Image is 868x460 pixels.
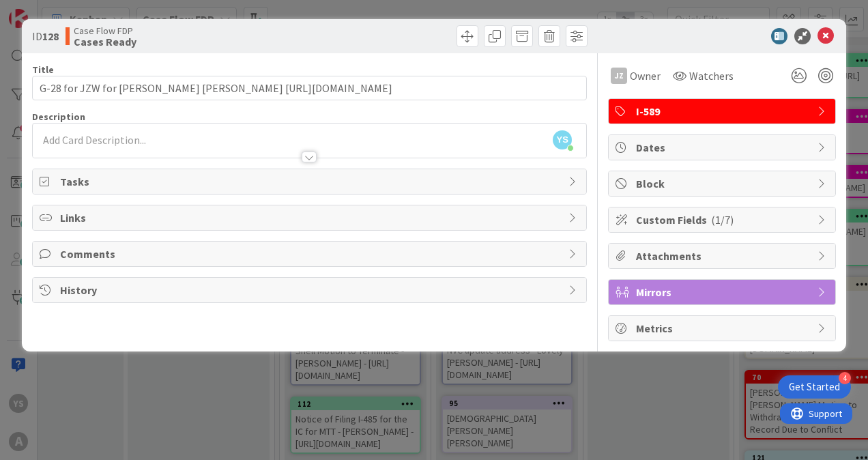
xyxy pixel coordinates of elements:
[789,380,840,394] div: Get Started
[32,76,587,100] input: type card name here...
[611,68,627,84] div: JZ
[636,139,811,156] span: Dates
[711,213,734,227] span: ( 1/7 )
[689,68,734,84] span: Watchers
[60,282,562,298] span: History
[74,25,136,36] span: Case Flow FDP
[60,246,562,262] span: Comments
[630,68,661,84] span: Owner
[32,63,54,76] label: Title
[839,372,851,384] div: 4
[778,375,851,399] div: Open Get Started checklist, remaining modules: 4
[636,320,811,336] span: Metrics
[42,29,59,43] b: 128
[636,248,811,264] span: Attachments
[636,103,811,119] span: I-589
[636,212,811,228] span: Custom Fields
[60,173,562,190] span: Tasks
[636,284,811,300] span: Mirrors
[60,210,562,226] span: Links
[74,36,136,47] b: Cases Ready
[553,130,572,149] span: YS
[32,111,85,123] span: Description
[32,28,59,44] span: ID
[29,2,62,18] span: Support
[636,175,811,192] span: Block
